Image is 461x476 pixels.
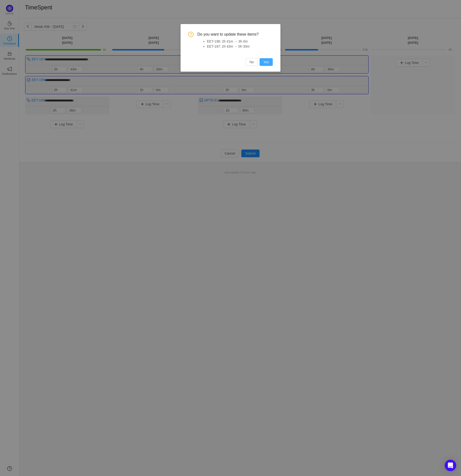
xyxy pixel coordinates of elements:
button: Yes [260,58,273,66]
span: Do you want to update these items? [197,32,273,37]
div: Open Intercom Messenger [445,460,456,471]
button: No [246,58,258,66]
li: EET-196: 2h 41m → 3h 0m [207,39,273,44]
i: icon: question-circle [188,32,194,37]
li: EET-187: 2h 43m → 0h 30m [207,44,273,49]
